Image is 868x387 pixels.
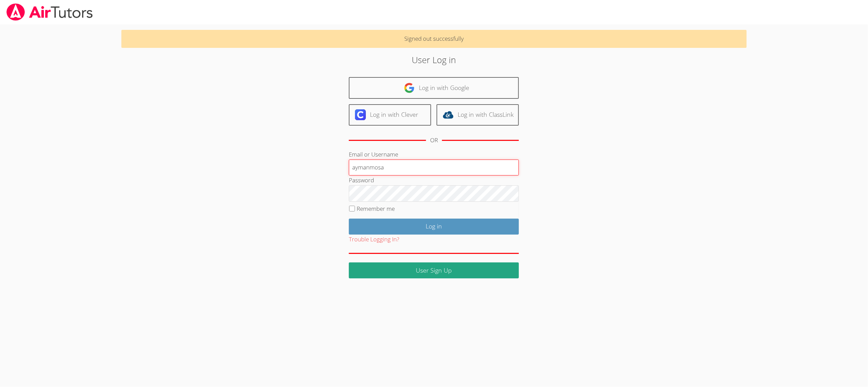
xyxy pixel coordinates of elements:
img: clever-logo-6eab21bc6e7a338710f1a6ff85c0baf02591cd810cc4098c63d3a4b26e2feb20.svg [355,109,366,120]
label: Remember me [357,205,395,213]
p: Signed out successfully [121,30,746,48]
a: User Sign Up [349,262,519,278]
img: airtutors_banner-c4298cdbf04f3fff15de1276eac7730deb9818008684d7c2e4769d2f7ddbe033.png [6,3,93,21]
img: google-logo-50288ca7cdecda66e5e0955fdab243c47b7ad437acaf1139b6f446037453330a.svg [404,82,415,93]
input: Log in [349,219,519,235]
div: OR [430,135,438,145]
label: Password [349,176,374,184]
label: Email or Username [349,150,398,158]
a: Log in with Clever [349,104,431,126]
a: Log in with ClassLink [437,104,519,126]
a: Log in with Google [349,77,519,98]
img: classlink-logo-d6bb404cc1216ec64c9a2012d9dc4662098be43eaf13dc465df04b49fa7ab582.svg [443,109,454,120]
h2: User Log in [200,53,668,66]
button: Trouble Logging In? [349,235,399,244]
